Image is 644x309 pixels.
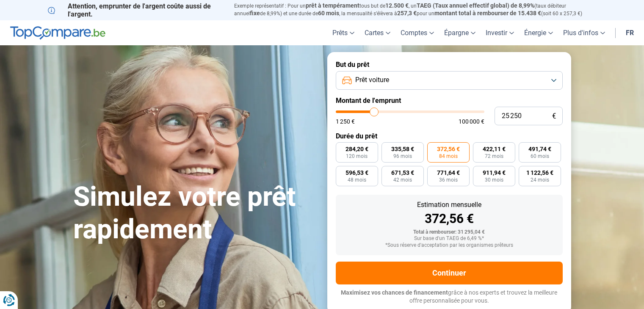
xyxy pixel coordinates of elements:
[395,20,439,45] a: Comptes
[437,146,460,152] span: 372,56 €
[343,201,556,208] div: Estimation mensuelle
[621,20,639,45] a: fr
[327,20,359,45] a: Prêts
[341,289,448,296] span: Maximisez vos chances de financement
[336,97,563,105] label: Montant de l'emprunt
[345,170,368,176] span: 596,53 €
[552,113,556,120] span: €
[306,2,359,9] span: prêt à tempérament
[485,154,503,159] span: 72 mois
[526,170,553,176] span: 1 122,56 €
[397,10,417,17] span: 257,3 €
[10,26,105,40] img: TopCompare
[345,146,368,152] span: 284,20 €
[359,20,395,45] a: Cartes
[336,262,563,284] button: Continuer
[343,236,556,242] div: Sur base d'un TAEG de 6,49 %*
[336,132,563,140] label: Durée du prêt
[531,154,549,159] span: 60 mois
[483,146,506,152] span: 422,11 €
[434,10,541,17] span: montant total à rembourser de 15.438 €
[531,177,549,182] span: 24 mois
[355,75,389,85] span: Prêt voiture
[336,119,355,124] span: 1 250 €
[439,177,458,182] span: 36 mois
[73,181,317,246] h1: Simulez votre prêt rapidement
[558,20,610,45] a: Plus d'infos
[481,20,519,45] a: Investir
[393,177,412,182] span: 42 mois
[348,177,366,182] span: 48 mois
[346,154,368,159] span: 120 mois
[336,289,563,305] p: grâce à nos experts et trouvez la meilleure offre personnalisée pour vous.
[439,20,481,45] a: Épargne
[343,243,556,248] div: *Sous réserve d'acceptation par les organismes prêteurs
[234,2,597,17] p: Exemple représentatif : Pour un tous but de , un (taux débiteur annuel de 8,99%) et une durée de ...
[343,229,556,235] div: Total à rembourser: 31 295,04 €
[519,20,558,45] a: Énergie
[343,212,556,225] div: 372,56 €
[48,2,224,18] p: Attention, emprunter de l'argent coûte aussi de l'argent.
[528,146,551,152] span: 491,74 €
[336,61,563,69] label: But du prêt
[318,10,339,17] span: 60 mois
[439,154,458,159] span: 84 mois
[437,170,460,176] span: 771,64 €
[336,71,563,90] button: Prêt voiture
[391,146,414,152] span: 335,58 €
[385,2,409,9] span: 12.500 €
[393,154,412,159] span: 96 mois
[483,170,506,176] span: 911,94 €
[459,119,484,124] span: 100 000 €
[250,10,260,17] span: fixe
[391,170,414,176] span: 671,53 €
[417,2,534,9] span: TAEG (Taux annuel effectif global) de 8,99%
[485,177,503,182] span: 30 mois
